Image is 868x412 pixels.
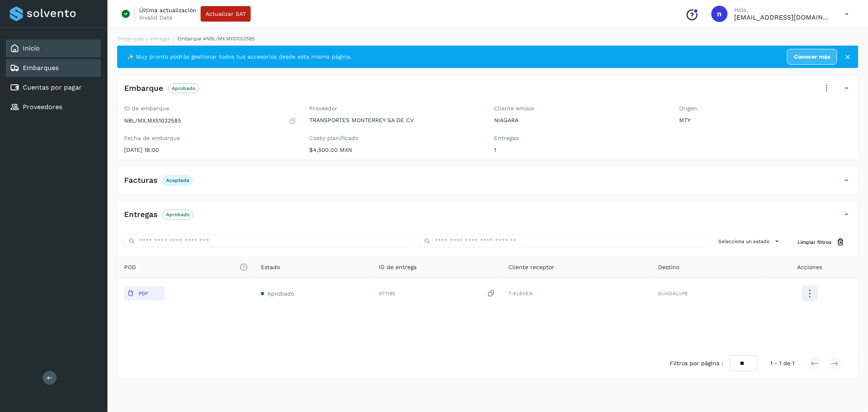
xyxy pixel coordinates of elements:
[124,147,296,153] p: [DATE] 18:00
[23,103,62,111] a: Proveedores
[508,263,554,272] span: Cliente receptor
[379,289,495,298] div: 977185
[6,59,101,77] div: Embarques
[172,85,195,91] p: Aprobado
[734,7,832,13] p: Hola,
[118,173,858,194] div: FacturasAceptada
[23,83,82,91] a: Cuentas por pagar
[117,35,858,42] nav: breadcrumb
[6,79,101,96] div: Cuentas por pagar
[139,7,197,14] p: Última actualización
[6,98,101,116] div: Proveedores
[124,176,157,185] h4: Facturas
[658,263,680,272] span: Destino
[166,212,190,217] p: Aprobado
[715,234,785,248] button: Selecciona un estado
[201,6,251,22] button: Actualizar SAT
[261,263,280,272] span: Estado
[124,84,163,93] h4: Embarque
[787,49,837,65] a: Conocer más
[309,147,481,153] p: $4,500.00 MXN
[309,135,481,142] label: Costo planificado
[670,359,723,368] span: Filtros por página :
[118,208,858,228] div: EntregasAprobado
[118,81,858,102] div: EmbarqueAprobado
[797,263,822,272] span: Acciones
[177,36,255,42] span: Embarque #NBL/MX.MX51022585
[127,53,352,61] span: ✨ Muy pronto podrás gestionar todos tus accesorios desde esta misma página.
[502,279,652,308] td: 7-ELEVEN
[791,234,851,250] button: Limpiar filtros
[139,14,173,21] p: Invalid Date
[118,36,170,42] a: Embarques y entregas
[124,287,165,300] button: PDF
[309,105,481,112] label: Proveedor
[206,11,246,17] span: Actualizar SAT
[139,291,148,296] p: PDF
[798,239,831,246] span: Limpiar filtros
[6,39,101,57] div: Inicio
[124,117,181,124] p: NBL/MX.MX51022585
[23,44,40,52] a: Inicio
[734,13,832,21] p: niagara+prod@solvento.mx
[309,117,481,124] p: TRANSPORTES MONTERREY SA DE CV
[124,135,296,142] label: Fecha de embarque
[679,105,851,112] label: Origen
[494,135,667,142] label: Entregas
[166,178,189,183] p: Aceptada
[23,64,59,72] a: Embarques
[494,105,667,112] label: Cliente emisor
[124,263,248,272] span: POD
[494,147,667,153] p: 1
[124,210,157,219] h4: Entregas
[652,279,762,308] td: GUADALUPE
[124,105,296,112] label: ID de embarque
[679,117,851,124] p: MTY
[494,117,667,124] p: NIAGARA
[379,263,417,272] span: ID de entrega
[770,359,794,368] span: 1 - 1 de 1
[267,290,294,297] span: Aprobado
